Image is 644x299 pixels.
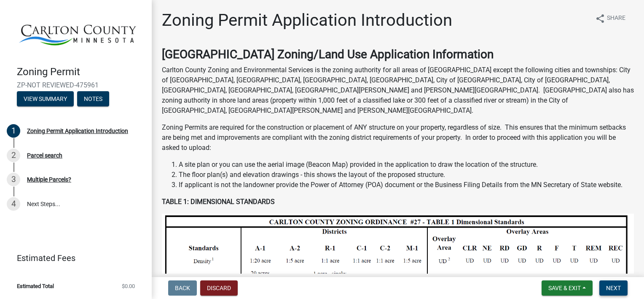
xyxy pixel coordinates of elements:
[77,96,109,103] wm-modal-confirm: Notes
[7,197,20,211] div: 4
[27,152,62,158] div: Parcel search
[17,66,145,78] h4: Zoning Permit
[599,280,628,296] button: Next
[77,91,109,106] button: Notes
[168,280,197,296] button: Back
[17,91,74,106] button: View Summary
[548,285,581,291] span: Save & Exit
[17,283,54,289] span: Estimated Total
[162,47,494,61] strong: [GEOGRAPHIC_DATA] Zoning/Land Use Application Information
[7,149,20,162] div: 2
[179,160,634,170] li: A site plan or you can use the aerial image (Beacon Map) provided in the application to draw the ...
[595,14,605,24] i: share
[588,10,632,27] button: shareShare
[17,81,135,89] span: ZP-NOT REVIEWED-475961
[7,124,20,138] div: 1
[17,96,74,103] wm-modal-confirm: Summary
[542,280,593,296] button: Save & Exit
[162,65,634,116] p: Carlton County Zoning and Environmental Services is the zoning authority for all areas of [GEOGRA...
[200,280,238,296] button: Discard
[17,9,138,57] img: Carlton County, Minnesota
[179,180,634,190] li: If applicant is not the landowner provide the Power of Attorney (POA) document or the Business Fi...
[27,177,71,182] div: Multiple Parcels?
[162,122,634,153] p: Zoning Permits are required for the construction or placement of ANY structure on your property, ...
[162,10,452,30] h1: Zoning Permit Application Introduction
[179,170,634,180] li: The floor plan(s) and elevation drawings - this shows the layout of the proposed structure.
[122,283,135,289] span: $0.00
[175,285,190,291] span: Back
[27,128,128,134] div: Zoning Permit Application Introduction
[606,285,621,291] span: Next
[7,250,138,266] a: Estimated Fees
[162,198,275,206] strong: TABLE 1: DIMENSIONAL STANDARDS
[607,14,625,24] span: Share
[7,173,20,186] div: 3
